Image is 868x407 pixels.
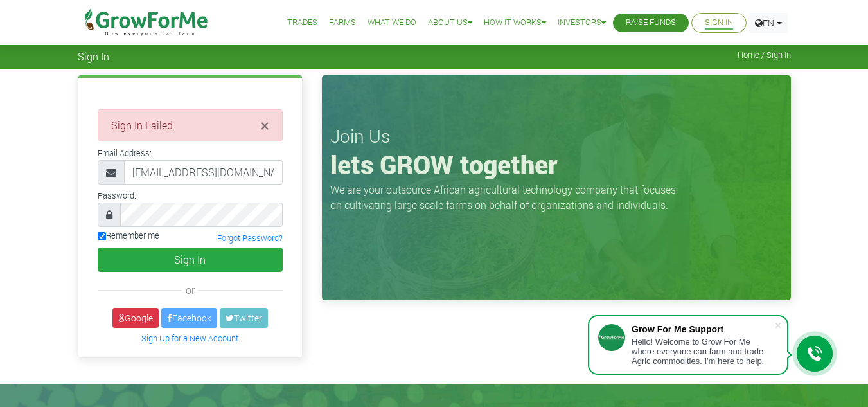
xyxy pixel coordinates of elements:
a: Trades [287,16,317,30]
span: Home / Sign In [738,50,791,60]
a: Sign In [705,16,733,30]
input: Remember me [98,232,106,240]
a: Investors [558,16,606,30]
h3: Join Us [330,125,783,147]
div: Hello! Welcome to Grow For Me where everyone can farm and trade Agric commodities. I'm here to help. [632,337,774,366]
div: Grow For Me Support [632,324,774,334]
label: Password: [98,190,136,202]
a: Google [112,308,159,328]
label: Email Address: [98,147,152,159]
a: Forgot Password? [217,233,283,243]
div: Sign In Failed [98,109,283,141]
a: About Us [428,16,472,30]
h1: lets GROW together [330,149,783,180]
div: or [98,282,283,298]
input: Email Address [124,160,283,185]
button: Close [261,118,269,133]
a: Farms [329,16,356,30]
a: EN [749,13,788,33]
a: What We Do [368,16,416,30]
a: How it Works [484,16,546,30]
span: × [261,115,269,136]
label: Remember me [98,230,159,242]
a: Raise Funds [626,16,676,30]
p: We are your outsource African agricultural technology company that focuses on cultivating large s... [330,182,684,213]
button: Sign In [98,248,283,272]
span: Sign In [78,50,109,62]
a: Sign Up for a New Account [141,333,238,343]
